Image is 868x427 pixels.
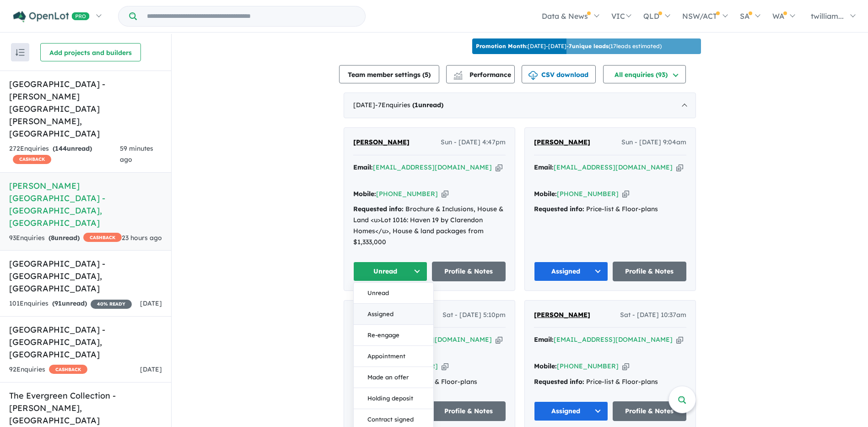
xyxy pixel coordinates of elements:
[453,74,463,80] img: bar-chart.svg
[9,257,162,295] h5: [GEOGRAPHIC_DATA] - [GEOGRAPHIC_DATA] , [GEOGRAPHIC_DATA]
[554,163,673,171] a: [EMAIL_ADDRESS][DOMAIN_NAME]
[432,401,506,421] a: Profile & Notes
[425,71,428,79] span: 5
[9,78,162,140] h5: [GEOGRAPHIC_DATA] - [PERSON_NAME][GEOGRAPHIC_DATA][PERSON_NAME] , [GEOGRAPHIC_DATA]
[534,310,590,321] a: [PERSON_NAME]
[622,189,629,199] button: Copy
[432,262,506,281] a: Profile & Notes
[534,163,554,171] strong: Email:
[442,310,506,321] span: Sat - [DATE] 5:10pm
[534,205,584,213] strong: Requested info:
[353,204,506,247] div: Brochure & Inclusions, House & Land <u>Lot 1016: Haven 19 by Clarendon Homes</u>, House & land pa...
[496,335,502,345] button: Copy
[353,137,410,148] a: [PERSON_NAME]
[442,361,448,371] button: Copy
[454,71,462,76] img: line-chart.svg
[83,233,122,242] span: CASHBACK
[534,378,584,386] strong: Requested info:
[139,6,363,26] input: Try estate name, suburb, builder or developer
[353,190,376,198] strong: Mobile:
[476,42,662,50] p: [DATE] - [DATE] - ( 17 leads estimated)
[40,43,141,61] button: Add projects and builders
[446,65,515,83] button: Performance
[811,11,844,21] span: twilliam...
[52,299,87,307] strong: ( unread)
[354,367,433,388] button: Made an offer
[375,101,443,109] span: - 7 Enquir ies
[354,346,433,367] button: Appointment
[53,144,92,153] strong: ( unread)
[91,300,132,309] span: 40 % READY
[676,163,683,172] button: Copy
[16,49,25,56] img: sort.svg
[676,335,683,345] button: Copy
[496,163,502,172] button: Copy
[9,364,87,375] div: 92 Enquir ies
[613,262,687,281] a: Profile & Notes
[344,93,696,118] div: [DATE]
[9,180,162,229] h5: [PERSON_NAME][GEOGRAPHIC_DATA] - [GEOGRAPHIC_DATA] , [GEOGRAPHIC_DATA]
[442,189,448,199] button: Copy
[534,138,590,146] span: [PERSON_NAME]
[54,299,62,307] span: 91
[353,138,410,146] span: [PERSON_NAME]
[353,262,427,281] button: Unread
[603,65,686,83] button: All enquiries (93)
[534,335,554,344] strong: Email:
[140,365,162,373] span: [DATE]
[354,283,433,304] button: Unread
[534,311,590,319] span: [PERSON_NAME]
[51,234,54,242] span: 8
[354,325,433,346] button: Re-engage
[9,389,162,427] h5: The Evergreen Collection - [PERSON_NAME] , [GEOGRAPHIC_DATA]
[522,65,596,83] button: CSV download
[569,43,609,49] b: 7 unique leads
[373,163,492,171] a: [EMAIL_ADDRESS][DOMAIN_NAME]
[534,362,557,370] strong: Mobile:
[339,65,439,83] button: Team member settings (5)
[55,144,67,153] span: 144
[140,299,162,307] span: [DATE]
[9,298,132,309] div: 101 Enquir ies
[613,401,687,421] a: Profile & Notes
[353,163,373,171] strong: Email:
[455,71,511,79] span: Performance
[534,377,686,388] div: Price-list & Floor-plans
[9,233,122,244] div: 93 Enquir ies
[534,137,590,148] a: [PERSON_NAME]
[620,310,686,321] span: Sat - [DATE] 10:37am
[554,335,673,344] a: [EMAIL_ADDRESS][DOMAIN_NAME]
[354,304,433,325] button: Assigned
[49,234,80,242] strong: ( unread)
[415,101,418,109] span: 1
[13,155,51,164] span: CASHBACK
[621,137,686,148] span: Sun - [DATE] 9:04am
[354,388,433,409] button: Holding deposit
[557,190,619,198] a: [PHONE_NUMBER]
[9,143,120,165] div: 272 Enquir ies
[412,101,443,109] strong: ( unread)
[9,323,162,361] h5: [GEOGRAPHIC_DATA] - [GEOGRAPHIC_DATA] , [GEOGRAPHIC_DATA]
[122,234,162,242] span: 23 hours ago
[528,71,538,80] img: download icon
[120,144,153,164] span: 59 minutes ago
[534,190,557,198] strong: Mobile:
[353,205,404,213] strong: Requested info:
[622,361,629,371] button: Copy
[476,43,528,49] b: Promotion Month:
[557,362,619,370] a: [PHONE_NUMBER]
[441,137,506,148] span: Sun - [DATE] 4:47pm
[13,11,90,22] img: Openlot PRO Logo White
[534,262,608,281] button: Assigned
[376,190,438,198] a: [PHONE_NUMBER]
[534,204,686,215] div: Price-list & Floor-plans
[534,401,608,421] button: Assigned
[49,365,87,374] span: CASHBACK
